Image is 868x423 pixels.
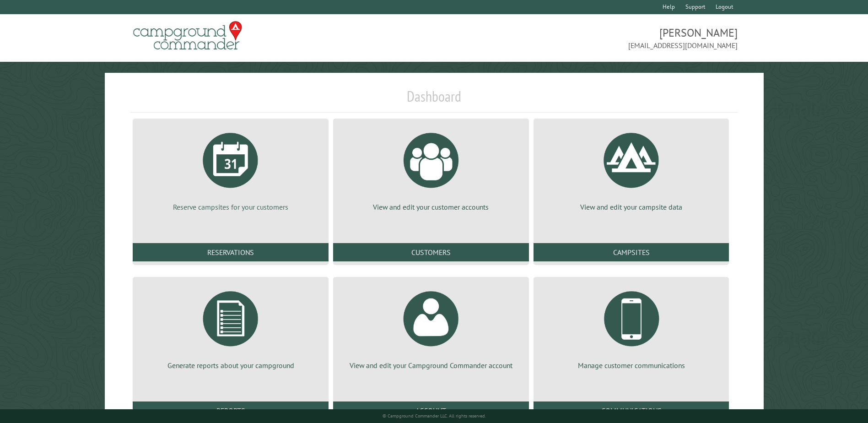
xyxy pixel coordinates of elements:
[434,25,738,51] span: [PERSON_NAME] [EMAIL_ADDRESS][DOMAIN_NAME]
[344,126,518,212] a: View and edit your customer accounts
[545,126,718,212] a: View and edit your campsite data
[333,243,529,261] a: Customers
[383,413,486,419] small: © Campground Commander LLC. All rights reserved.
[333,401,529,420] a: Account
[545,202,718,212] p: View and edit your campsite data
[545,284,718,370] a: Manage customer communications
[344,202,518,212] p: View and edit your customer accounts
[144,284,318,370] a: Generate reports about your campground
[144,202,318,212] p: Reserve campsites for your customers
[144,360,318,370] p: Generate reports about your campground
[534,401,729,420] a: Communications
[534,243,729,261] a: Campsites
[144,126,318,212] a: Reserve campsites for your customers
[344,360,518,370] p: View and edit your Campground Commander account
[130,87,737,113] h1: Dashboard
[545,360,718,370] p: Manage customer communications
[344,284,518,370] a: View and edit your Campground Commander account
[130,18,245,54] img: Campground Commander
[133,401,329,420] a: Reports
[133,243,329,261] a: Reservations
